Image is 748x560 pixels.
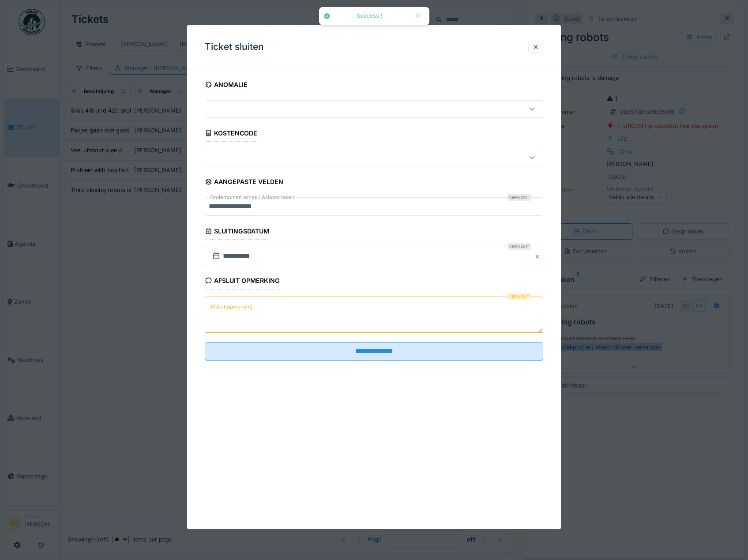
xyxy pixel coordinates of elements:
div: Verplicht [507,244,531,251]
div: Anomalie [205,78,248,93]
h3: Ticket sluiten [205,41,264,53]
label: Afsluit opmerking [208,301,254,312]
div: Sluitingsdatum [205,225,270,240]
div: Success ! [335,12,404,20]
label: Ondernomen acties / Actions taken [208,194,296,201]
div: Verplicht [507,293,531,300]
div: Afsluit opmerking [205,274,280,289]
div: Kostencode [205,127,258,142]
div: Aangepaste velden [205,175,284,190]
div: Verplicht [507,194,531,201]
button: Close [534,247,543,266]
